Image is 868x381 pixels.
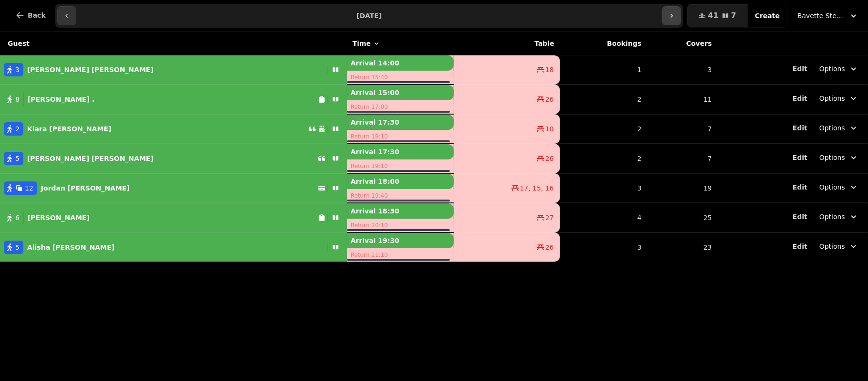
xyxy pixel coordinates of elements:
button: Options [814,208,864,225]
span: 27 [545,213,554,222]
p: Return 19:10 [347,159,454,173]
p: Alisha [PERSON_NAME] [27,243,114,252]
td: 7 [647,114,718,144]
span: 6 [15,213,20,222]
span: Options [819,212,845,222]
span: 3 [15,65,20,74]
button: Time [353,39,380,48]
span: Options [819,242,845,251]
span: 26 [545,154,554,163]
span: Edit [793,125,807,131]
span: Edit [793,154,807,161]
p: Return 21:10 [347,248,454,262]
td: 2 [560,144,647,173]
p: Arrival 19:30 [347,233,454,248]
p: [PERSON_NAME] [28,213,90,222]
p: Arrival 14:00 [347,55,454,71]
span: 12 [25,183,33,193]
span: 2 [15,124,20,134]
td: 3 [560,173,647,203]
span: 26 [545,243,554,252]
td: 1 [560,55,647,85]
th: Bookings [560,32,647,55]
p: Arrival 18:30 [347,203,454,219]
span: Time [353,39,371,48]
td: 3 [647,55,718,85]
th: Table [454,32,560,55]
button: Edit [793,94,807,103]
button: Options [814,149,864,166]
button: Bavette Steakhouse - [PERSON_NAME] [792,7,864,24]
span: Edit [793,243,807,250]
button: Create [747,4,787,27]
span: Back [28,12,46,19]
th: Covers [647,32,718,55]
td: 23 [647,233,718,262]
span: 5 [15,154,20,163]
p: Arrival 18:00 [347,174,454,189]
td: 4 [560,203,647,233]
span: Options [819,153,845,162]
button: 417 [687,4,747,27]
span: Create [755,12,780,19]
p: Return 20:10 [347,219,454,232]
span: Options [819,94,845,103]
p: [PERSON_NAME] [PERSON_NAME] [27,65,153,74]
span: 41 [708,12,718,20]
td: 7 [647,144,718,173]
button: Options [814,60,864,77]
p: Jordan [PERSON_NAME] [41,183,130,193]
button: Edit [793,242,807,251]
td: 19 [647,173,718,203]
p: Arrival 15:00 [347,85,454,100]
span: 7 [731,12,736,20]
button: Edit [793,182,807,192]
p: [PERSON_NAME] [PERSON_NAME] [27,154,153,163]
button: Options [814,119,864,137]
span: Bavette Steakhouse - [PERSON_NAME] [797,11,845,21]
span: Options [819,64,845,74]
td: 2 [560,114,647,144]
span: 10 [545,124,554,134]
button: Back [8,4,53,27]
button: Edit [793,212,807,222]
span: Options [819,123,845,133]
td: 25 [647,203,718,233]
button: Edit [793,123,807,133]
p: [PERSON_NAME] . [28,95,94,104]
p: Return 19:40 [347,189,454,202]
p: Kiara [PERSON_NAME] [27,124,111,134]
span: 17, 15, 16 [520,183,554,193]
span: 26 [545,95,554,104]
p: Return 15:40 [347,71,454,84]
p: Return 19:10 [347,130,454,143]
td: 2 [560,85,647,114]
button: Options [814,179,864,196]
span: 18 [545,65,554,74]
td: 3 [560,233,647,262]
button: Edit [793,64,807,74]
td: 11 [647,85,718,114]
p: Arrival 17:30 [347,144,454,159]
p: Return 17:00 [347,100,454,114]
span: 8 [15,95,20,104]
p: Arrival 17:30 [347,115,454,130]
button: Edit [793,153,807,162]
span: Edit [793,213,807,220]
span: Options [819,182,845,192]
button: Options [814,238,864,255]
button: Options [814,90,864,107]
span: 5 [15,243,20,252]
span: Edit [793,95,807,102]
span: Edit [793,65,807,72]
span: Edit [793,184,807,190]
